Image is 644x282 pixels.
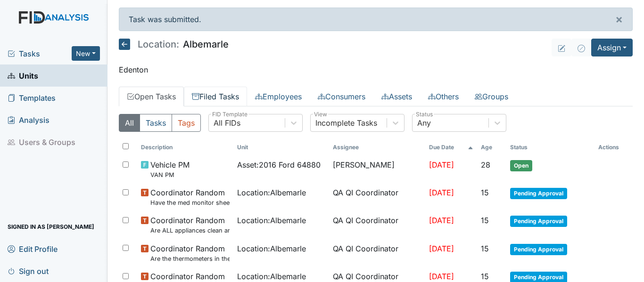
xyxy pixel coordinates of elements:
[119,114,140,132] button: All
[8,48,72,59] a: Tasks
[8,264,49,278] span: Sign out
[237,159,321,170] span: Asset : 2016 Ford 64880
[510,244,567,255] span: Pending Approval
[329,239,425,267] td: QA QI Coordinator
[429,160,454,169] span: [DATE]
[594,139,633,155] th: Actions
[119,87,184,106] a: Open Tasks
[425,139,477,155] th: Toggle SortBy
[237,271,306,282] span: Location : Albemarle
[184,87,247,106] a: Filed Tasks
[591,39,633,56] button: Assign
[429,188,454,197] span: [DATE]
[310,87,373,106] a: Consumers
[8,113,50,127] span: Analysis
[137,139,233,155] th: Toggle SortBy
[510,188,567,199] span: Pending Approval
[481,188,489,197] span: 15
[150,243,230,263] span: Coordinator Random Are the thermometers in the freezer reading between 0 degrees and 10 degrees?
[429,272,454,281] span: [DATE]
[429,244,454,253] span: [DATE]
[8,90,56,105] span: Templates
[247,87,310,106] a: Employees
[150,170,190,179] small: VAN PM
[467,87,516,106] a: Groups
[119,64,633,75] p: Edenton
[119,39,229,50] h5: Albemarle
[214,117,240,129] div: All FIDs
[233,139,330,155] th: Toggle SortBy
[615,12,623,26] span: ×
[237,215,306,226] span: Location : Albemarle
[150,187,230,207] span: Coordinator Random Have the med monitor sheets been filled out?
[150,159,190,179] span: Vehicle PM VAN PM
[237,187,306,198] span: Location : Albemarle
[481,244,489,253] span: 15
[329,211,425,239] td: QA QI Coordinator
[140,114,172,132] button: Tasks
[329,139,425,155] th: Assignee
[481,272,489,281] span: 15
[510,160,532,171] span: Open
[8,242,58,256] span: Edit Profile
[150,226,230,235] small: Are ALL appliances clean and working properly?
[477,139,506,155] th: Toggle SortBy
[72,46,100,61] button: New
[510,216,567,227] span: Pending Approval
[506,139,594,155] th: Toggle SortBy
[315,117,377,129] div: Incomplete Tasks
[481,216,489,225] span: 15
[8,219,94,234] span: Signed in as [PERSON_NAME]
[8,68,38,83] span: Units
[150,254,230,263] small: Are the thermometers in the freezer reading between 0 degrees and 10 degrees?
[606,8,632,31] button: ×
[150,198,230,207] small: Have the med monitor sheets been filled out?
[172,114,201,132] button: Tags
[420,87,467,106] a: Others
[329,183,425,211] td: QA QI Coordinator
[429,216,454,225] span: [DATE]
[123,143,129,149] input: Toggle All Rows Selected
[119,8,633,31] div: Task was submitted.
[138,40,179,49] span: Location:
[417,117,431,129] div: Any
[237,243,306,254] span: Location : Albemarle
[150,215,230,235] span: Coordinator Random Are ALL appliances clean and working properly?
[119,114,201,132] div: Type filter
[481,160,490,169] span: 28
[329,155,425,183] td: [PERSON_NAME]
[373,87,420,106] a: Assets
